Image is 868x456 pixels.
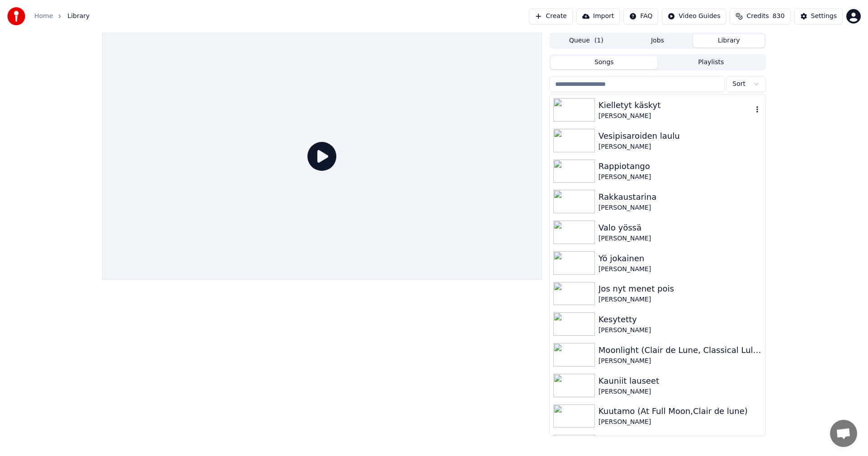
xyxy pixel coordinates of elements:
[529,8,573,24] button: Create
[599,252,762,265] div: Yö jokainen
[34,12,53,21] a: Home
[794,8,843,24] button: Settings
[599,160,762,173] div: Rappiotango
[576,8,620,24] button: Import
[730,8,790,24] button: Credits830
[551,56,658,69] button: Songs
[746,12,769,21] span: Credits
[599,142,762,151] div: [PERSON_NAME]
[599,405,762,418] div: Kuutamo (At Full Moon,Clair de lune)
[599,344,762,357] div: Moonlight (Clair de Lune, Classical Lullabye, Debussy)
[599,387,762,396] div: [PERSON_NAME]
[693,34,764,47] button: Library
[599,295,762,304] div: [PERSON_NAME]
[599,191,762,203] div: Rakkaustarina
[34,12,90,21] nav: breadcrumb
[67,12,90,21] span: Library
[551,34,622,47] button: Queue
[662,8,726,24] button: Video Guides
[599,357,762,366] div: [PERSON_NAME]
[830,420,857,447] div: Avoin keskustelu
[7,7,25,25] img: youka
[599,99,753,112] div: Kielletyt käskyt
[811,12,837,21] div: Settings
[623,8,658,24] button: FAQ
[599,203,762,212] div: [PERSON_NAME]
[599,375,762,387] div: Kauniit lauseet
[657,56,764,69] button: Playlists
[599,282,762,295] div: Jos nyt menet pois
[732,80,745,89] span: Sort
[599,130,762,142] div: Vesipisaroiden laulu
[599,112,753,121] div: [PERSON_NAME]
[599,313,762,326] div: Kesytetty
[594,36,604,45] span: ( 1 )
[599,326,762,335] div: [PERSON_NAME]
[599,173,762,182] div: [PERSON_NAME]
[599,418,762,427] div: [PERSON_NAME]
[773,12,785,21] span: 830
[622,34,693,47] button: Jobs
[599,221,762,234] div: Valo yössä
[599,265,762,274] div: [PERSON_NAME]
[599,234,762,243] div: [PERSON_NAME]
